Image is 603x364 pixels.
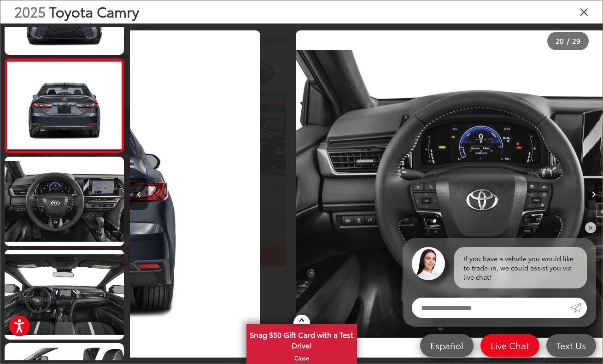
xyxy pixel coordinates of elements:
[454,247,587,288] div: If you have a vehicle you would like to trade-in, we could assist you via live chat!
[3,156,125,247] img: 2025 Toyota Camry SE
[486,340,534,351] span: Live Chat
[426,340,468,351] span: Español
[572,35,580,46] span: 29
[552,340,591,351] span: Text Us
[49,1,139,21] span: Toyota Camry
[247,325,356,353] span: Snag $50 Gift Card with a Test Drive!
[3,249,125,340] img: 2025 Toyota Camry SE
[584,178,603,210] button: Next image
[412,298,570,318] input: Enter your message
[6,62,123,150] img: 2025 Toyota Camry SE
[556,35,564,46] span: 20
[546,334,596,357] a: Text Us
[580,6,589,18] i: Close gallery
[480,334,539,357] a: Live Chat
[14,1,46,21] span: 2025
[130,178,148,210] button: Previous image
[420,334,474,357] a: Español
[570,298,587,318] a: Submit
[412,247,445,280] img: Agent profile photo
[566,38,570,44] span: /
